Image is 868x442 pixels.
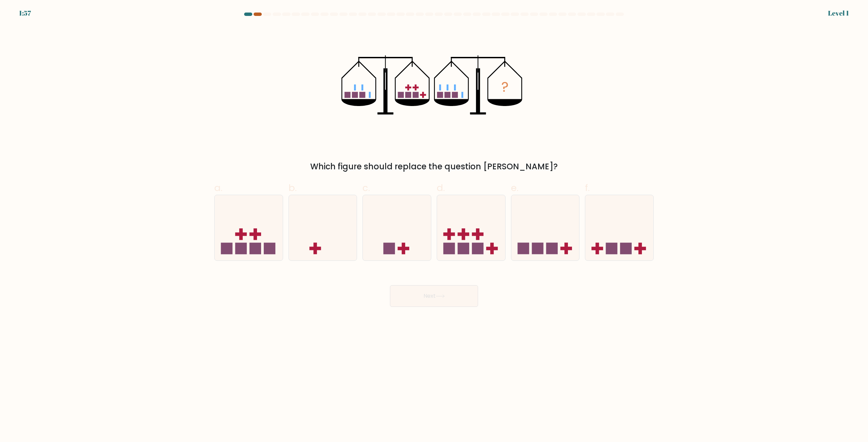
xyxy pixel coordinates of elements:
[289,181,297,194] span: b.
[511,181,518,194] span: e.
[437,181,445,194] span: d.
[214,181,222,194] span: a.
[218,161,650,173] div: Which figure should replace the question [PERSON_NAME]?
[390,285,478,307] button: Next
[585,181,590,194] span: f.
[828,8,849,18] div: Level 1
[19,8,31,18] div: 1:57
[362,181,370,194] span: c.
[501,78,509,97] tspan: ?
